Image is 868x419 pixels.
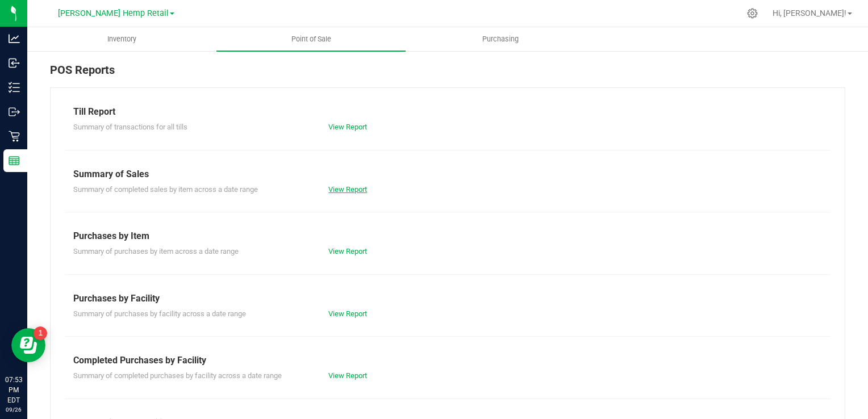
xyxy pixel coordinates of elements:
span: Inventory [92,34,152,44]
div: Summary of Sales [73,167,822,181]
inline-svg: Reports [9,155,20,166]
iframe: Resource center [11,328,45,362]
span: Point of Sale [276,34,347,44]
a: View Report [328,309,367,318]
a: Inventory [27,27,216,51]
div: Till Report [73,105,822,119]
inline-svg: Retail [9,131,20,142]
div: Purchases by Item [73,229,822,243]
a: View Report [328,371,367,380]
a: Purchasing [406,27,595,51]
a: View Report [328,247,367,255]
div: Manage settings [745,8,759,19]
p: 09/26 [5,405,22,414]
span: Summary of completed sales by item across a date range [73,185,258,194]
a: View Report [328,123,367,131]
span: Summary of purchases by facility across a date range [73,309,246,318]
inline-svg: Analytics [9,33,20,44]
iframe: Resource center unread badge [34,326,47,340]
span: Summary of completed purchases by facility across a date range [73,371,282,380]
inline-svg: Inbound [9,57,20,69]
inline-svg: Inventory [9,82,20,93]
span: Summary of transactions for all tills [73,123,187,131]
div: Purchases by Facility [73,292,822,305]
a: Point of Sale [216,27,406,51]
span: Purchasing [467,34,534,44]
div: POS Reports [50,61,845,87]
inline-svg: Outbound [9,106,20,118]
a: View Report [328,185,367,194]
span: [PERSON_NAME] Hemp Retail [58,9,169,18]
span: Summary of purchases by item across a date range [73,247,239,255]
p: 07:53 PM EDT [5,375,22,405]
div: Completed Purchases by Facility [73,354,822,367]
span: Hi, [PERSON_NAME]! [773,9,846,18]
